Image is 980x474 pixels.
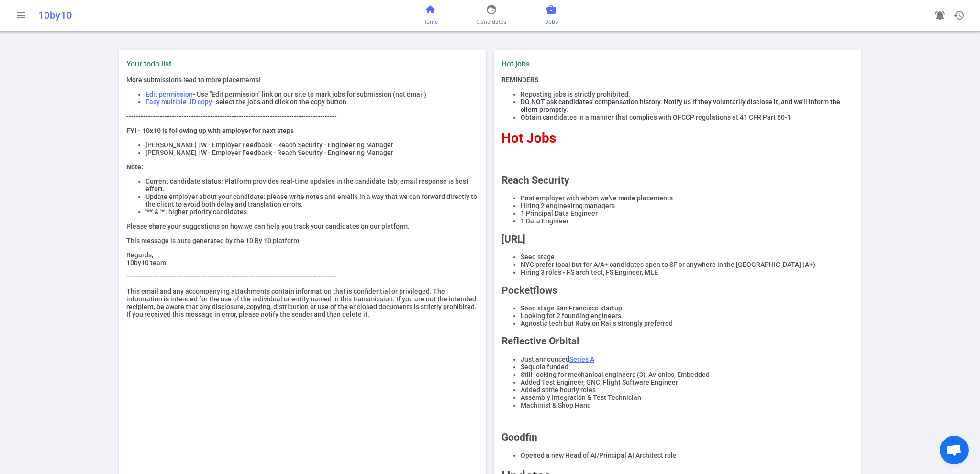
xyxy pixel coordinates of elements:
[521,394,854,401] li: Assembly Integration & Test Technician
[949,6,969,25] button: Open history
[521,209,854,217] li: 1 Principal Data Engineer
[521,363,854,371] li: Sequoia funded
[126,76,261,84] span: More submissions lead to more placements!
[940,436,969,464] a: Open chat
[521,401,854,409] li: Machinist & Shop Hand
[126,273,479,281] p: ----------------------------------------------------------------------------------------
[145,90,193,98] span: Edit permission
[521,268,854,276] li: Hiring 3 roles - FS architect, FS Engineer, MLE
[193,90,426,98] span: - Use "Edit permission" link on our site to mark jobs for submission (not email)
[521,113,854,121] li: Obtain candidates in a manner that complies with OFCCP regulations at 41 CFR Part 60-1
[546,4,557,15] span: business_center
[521,98,840,113] span: DO NOT ask candidates' compensation history. Notify us if they voluntarily disclose it, and we'll...
[521,386,854,394] li: Added some hourly roles
[501,130,556,146] span: Hot Jobs
[11,6,31,25] button: Open menu
[486,4,497,15] span: face
[476,4,506,27] a: Candidates
[521,261,854,268] li: NYC prefer local but for A/A+ candidates open to SF or anywhere in the [GEOGRAPHIC_DATA] (A+)
[126,163,143,171] strong: Note:
[569,355,594,363] a: Series A
[501,175,854,186] h2: Reach Security
[501,76,539,84] strong: REMINDERS
[422,17,438,27] span: Home
[930,6,949,25] a: Go to see announcements
[501,431,854,443] h2: Goodfin
[521,320,854,327] li: Agnostic tech but Ruby on Rails strongly preferred
[145,208,479,216] li: '**' & '*': higher priority candidates
[521,194,854,202] li: Past employer with whom we've made placements
[126,287,479,318] p: This email and any accompanying attachments contain information that is confidential or privilege...
[145,141,479,149] li: [PERSON_NAME] | W - Employer Feedback - Reach Security - Engineering Manager
[145,193,479,208] li: Update employer about your candidate: please write notes and emails in a way that we can forward ...
[145,98,212,106] span: Easy multiple JD copy
[501,233,854,245] h2: [URL]
[422,4,438,27] a: Home
[126,237,479,244] p: This message is auto generated by the 10 By 10 platform
[953,10,965,21] span: history
[38,10,323,21] div: 10by10
[545,4,558,27] a: Jobs
[126,251,479,266] p: Regards, 10by10 team
[521,371,854,378] li: Still looking for mechanical engineers (3), Avionics, Embedded
[521,253,854,261] li: Seed stage
[501,59,674,68] label: Hot jobs
[934,10,946,21] span: notifications_active
[212,98,346,106] span: - select the jobs and click on the copy button
[145,177,479,193] li: Current candidate status: Platform provides real-time updates in the candidate tab; email respons...
[545,17,558,27] span: Jobs
[501,335,854,347] h2: Reflective Orbital
[145,149,479,156] li: [PERSON_NAME] | W - Employer Feedback - Reach Security - Engineering Manager
[521,452,854,459] li: Opened a new Head of AI/Principal AI Architect role
[126,112,479,120] p: ----------------------------------------------------------------------------------------
[126,59,479,68] label: Your todo list
[521,202,854,209] li: Hiring 2 engineeirng managers
[521,217,854,225] li: 1 Data Engineer
[126,222,479,230] p: Please share your suggestions on how we can help you track your candidates on our platform.
[501,285,854,296] h2: Pocketflows
[521,378,854,386] li: Added Test Engineer, GNC, Flight Software Engineer
[521,312,854,320] li: Looking for 2 founding engineers
[521,90,854,98] li: Reposting jobs is strictly prohibited.
[15,10,27,21] span: menu
[521,355,854,363] li: Just announced
[424,4,436,15] span: home
[126,127,294,134] strong: FYI - 10x10 is following up with employer for next steps
[521,304,854,312] li: Seed stage San Francisco startup
[476,17,506,27] span: Candidates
